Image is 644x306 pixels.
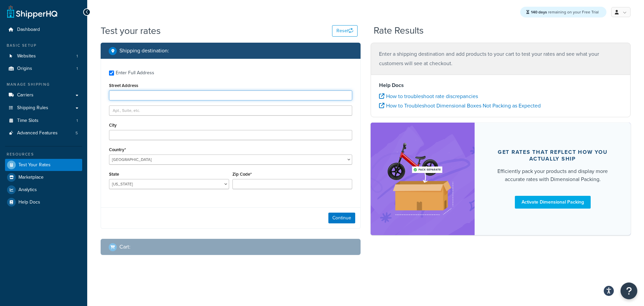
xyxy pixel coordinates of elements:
[5,24,82,36] a: Dashboard
[328,213,355,223] button: Continue
[116,68,154,78] div: Enter Full Address
[18,187,37,193] span: Analytics
[17,53,36,59] span: Websites
[5,43,82,48] div: Basic Setup
[119,244,130,250] h2: Cart :
[5,102,82,114] a: Shipping Rules
[531,9,547,15] strong: 140 days
[17,27,40,33] span: Dashboard
[379,49,622,68] p: Enter a shipping destination and add products to your cart to test your rates and see what your c...
[5,115,82,127] li: Time Slots
[5,62,82,75] li: Origins
[18,162,51,168] span: Test Your Rates
[232,172,252,177] label: Zip Code*
[5,171,82,183] a: Marketplace
[5,151,82,157] div: Resources
[531,9,599,15] span: remaining on your Free Trial
[17,92,34,98] span: Carriers
[5,82,82,87] div: Manage Shipping
[621,282,637,299] button: Open Resource Center
[76,66,78,72] span: 1
[101,24,161,37] h1: Test your rates
[374,26,424,36] h2: Rate Results
[76,118,78,124] span: 1
[491,167,614,183] div: Efficiently pack your products and display more accurate rates with Dimensional Packing.
[109,83,138,88] label: Street Address
[75,130,78,136] span: 5
[5,89,82,101] a: Carriers
[76,53,78,59] span: 1
[5,50,82,62] a: Websites1
[379,81,622,89] h4: Help Docs
[5,127,82,139] li: Advanced Features
[515,196,591,209] a: Activate Dimensional Packing
[332,25,358,37] button: Reset
[109,172,119,177] label: State
[5,62,82,75] a: Origins1
[109,71,114,76] input: Enter Full Address
[109,105,352,116] input: Apt., Suite, etc.
[491,149,614,162] div: Get rates that reflect how you actually ship
[17,130,58,136] span: Advanced Features
[5,184,82,196] a: Analytics
[379,92,478,100] a: How to troubleshoot rate discrepancies
[17,66,32,72] span: Origins
[18,200,40,205] span: Help Docs
[109,147,126,152] label: Country*
[17,118,39,124] span: Time Slots
[5,159,82,171] a: Test Your Rates
[5,196,82,208] a: Help Docs
[109,123,117,128] label: City
[5,50,82,62] li: Websites
[119,48,169,54] h2: Shipping destination :
[379,102,541,110] a: How to Troubleshoot Dimensional Boxes Not Packing as Expected
[5,115,82,127] a: Time Slots1
[5,127,82,139] a: Advanced Features5
[381,133,465,225] img: feature-image-dim-d40ad3071a2b3c8e08177464837368e35600d3c5e73b18a22c1e4bb210dc32ac.png
[18,175,44,180] span: Marketplace
[17,105,48,111] span: Shipping Rules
